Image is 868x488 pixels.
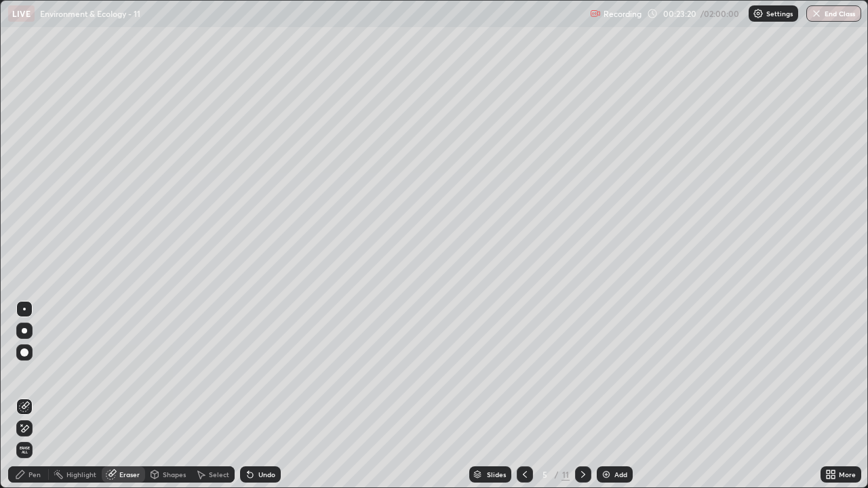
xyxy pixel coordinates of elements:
div: / [555,470,559,479]
div: 5 [538,470,552,479]
img: add-slide-button [601,469,612,480]
div: Undo [258,471,275,478]
div: Add [614,471,627,478]
p: Recording [604,9,642,19]
div: Select [209,471,229,478]
p: LIVE [12,8,31,19]
div: Slides [487,471,506,478]
p: Environment & Ecology - 11 [40,8,140,19]
p: Settings [766,10,793,17]
img: end-class-cross [811,8,822,19]
div: Pen [28,471,41,478]
div: Highlight [66,471,96,478]
div: Shapes [163,471,186,478]
img: recording.375f2c34.svg [590,8,601,19]
span: Erase all [17,446,32,454]
button: End Class [806,5,861,22]
div: 11 [561,468,570,481]
div: More [839,471,856,478]
div: Eraser [119,471,140,478]
img: class-settings-icons [753,8,764,19]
